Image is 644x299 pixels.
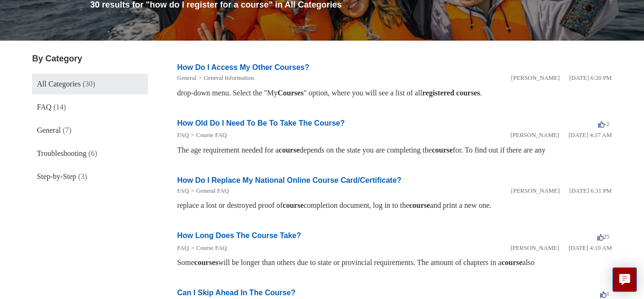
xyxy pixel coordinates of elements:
[177,187,189,194] a: FAQ
[177,243,189,253] li: FAQ
[189,243,227,253] li: Course FAQ
[279,146,299,154] em: course
[189,186,229,196] li: General FAQ
[278,89,304,97] em: Courses
[177,200,612,211] div: replace a lost or destroyed proof of completion document, log in to the and print a new one.
[177,130,189,140] li: FAQ
[612,267,637,292] button: Live chat
[37,172,76,180] span: Step-by-Step
[63,126,72,134] span: (7)
[409,201,430,209] em: course
[569,244,612,251] time: 03/14/2022, 04:10
[177,186,189,196] li: FAQ
[53,103,66,111] span: (14)
[196,131,227,138] a: Course FAQ
[511,186,560,196] li: [PERSON_NAME]
[37,103,51,111] span: FAQ
[32,52,148,65] h3: By Category
[196,187,229,194] a: General FAQ
[422,89,454,97] em: registered
[569,74,611,81] time: 01/05/2024, 18:20
[177,119,345,127] a: How Old Do I Need To Be To Take The Course?
[177,73,197,83] li: General
[177,231,301,239] a: How Long Does The Course Take?
[511,73,560,83] li: [PERSON_NAME]
[177,145,612,156] div: The age requirement needed for a depends on the state you are completing the for. To find out if ...
[598,120,610,128] span: -2
[502,258,522,266] em: course
[78,172,87,180] span: (3)
[32,74,148,94] a: All Categories (30)
[177,74,197,81] a: General
[196,244,227,251] a: Course FAQ
[83,80,95,88] span: (30)
[32,97,148,118] a: FAQ (14)
[37,80,81,88] span: All Categories
[204,74,254,81] a: General Information
[32,166,148,187] a: Step-by-Step (3)
[511,243,559,253] li: [PERSON_NAME]
[511,130,559,140] li: [PERSON_NAME]
[37,149,86,157] span: Troubleshooting
[189,130,227,140] li: Course FAQ
[177,176,402,184] a: How Do I Replace My National Online Course Card/Certificate?
[432,146,453,154] em: course
[194,258,218,266] em: courses
[177,63,309,71] a: How Do I Access My Other Courses?
[283,201,304,209] em: course
[37,126,61,134] span: General
[177,244,189,251] a: FAQ
[197,73,254,83] li: General Information
[177,87,612,99] div: drop-down menu. Select the "My " option, where you will see a list of all .
[32,120,148,141] a: General (7)
[600,290,610,297] span: 1
[456,89,480,97] em: courses
[89,149,98,157] span: (6)
[177,131,189,138] a: FAQ
[569,187,611,194] time: 01/05/2024, 18:31
[597,233,610,240] span: 25
[32,143,148,164] a: Troubleshooting (6)
[177,289,296,297] a: Can I Skip Ahead In The Course?
[177,257,612,268] div: Some will be longer than others due to state or provincial requirements. The amount of chapters i...
[569,131,612,138] time: 03/14/2022, 04:17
